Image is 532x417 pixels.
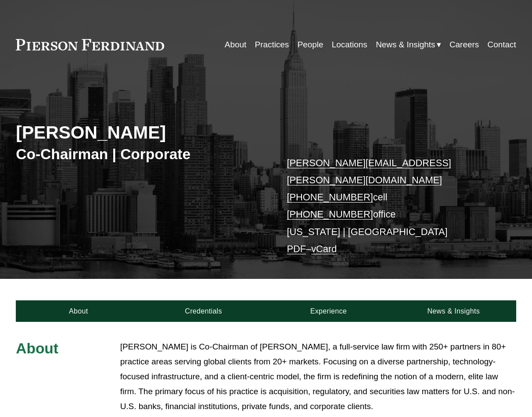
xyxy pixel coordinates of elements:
span: About [16,340,58,356]
a: Practices [255,36,289,53]
a: [PHONE_NUMBER] [287,209,373,220]
p: [PERSON_NAME] is Co-Chairman of [PERSON_NAME], a full-service law firm with 250+ partners in 80+ ... [120,339,516,414]
a: News & Insights [391,300,516,322]
h2: [PERSON_NAME] [16,122,266,143]
a: Locations [332,36,367,53]
a: People [298,36,324,53]
a: [PERSON_NAME][EMAIL_ADDRESS][PERSON_NAME][DOMAIN_NAME] [287,157,451,185]
a: Credentials [141,300,266,322]
a: About [225,36,246,53]
a: folder dropdown [376,36,441,53]
a: Contact [488,36,516,53]
p: cell office [US_STATE] | [GEOGRAPHIC_DATA] – [287,154,495,258]
h3: Co-Chairman | Corporate [16,145,266,163]
a: Experience [266,300,391,322]
a: About [16,300,141,322]
a: Careers [449,36,479,53]
a: vCard [311,243,337,254]
a: [PHONE_NUMBER] [287,192,373,203]
span: News & Insights [376,37,435,52]
a: PDF [287,243,306,254]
